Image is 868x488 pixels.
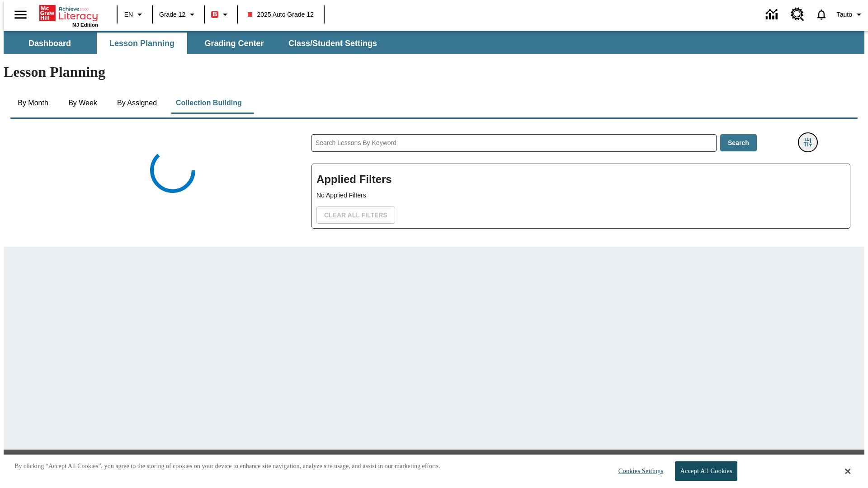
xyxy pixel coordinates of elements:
div: SubNavbar [4,31,864,54]
span: NJ Edition [72,22,98,28]
button: Grading Center [189,33,279,54]
div: Search [297,115,858,247]
input: Search Lessons By Keyword [312,135,716,151]
div: Collections [3,115,297,247]
a: Notifications [810,3,833,26]
h2: Applied Filters [316,169,845,191]
a: Data Center [760,2,785,27]
span: Class/Student Settings [288,38,377,49]
button: Filters Side menu [799,133,817,151]
span: Grading Center [204,38,264,49]
span: Lesson Planning [109,38,175,49]
h1: Lesson Planning [4,64,864,80]
button: Dashboard [5,33,95,54]
button: Grade: Grade 12, Select a grade [156,6,201,23]
button: Collection Building [169,92,249,114]
a: Resource Center, Will open in new tab [785,2,810,27]
button: Language: EN, Select a language [120,6,149,23]
span: Grade 12 [159,10,185,19]
div: Applied Filters [311,164,850,229]
button: Class/Student Settings [281,33,384,54]
button: By Assigned [110,92,164,114]
span: 2025 Auto Grade 12 [248,10,313,19]
div: SubNavbar [4,33,385,54]
button: Close [845,467,850,475]
p: By clicking “Accept All Cookies”, you agree to the storing of cookies on your device to enhance s... [14,462,440,471]
a: Home [39,4,98,22]
button: By Month [10,92,56,114]
button: Profile/Settings [833,6,868,23]
button: Open side menu [7,1,34,28]
button: By Week [60,92,105,114]
span: B [212,9,217,20]
button: Search [720,134,757,152]
span: Tauto [837,10,852,19]
span: Dashboard [28,38,71,49]
div: Home [39,3,98,28]
p: No Applied Filters [316,191,845,200]
span: EN [124,10,133,19]
button: Cookies Settings [610,462,667,480]
button: Accept All Cookies [675,461,737,481]
button: Lesson Planning [97,33,187,54]
button: Boost Class color is red. Change class color [208,6,234,23]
